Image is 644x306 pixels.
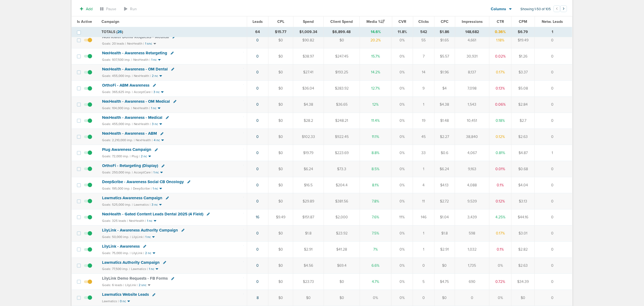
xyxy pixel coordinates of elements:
small: 1 nc [146,235,151,239]
td: 0% [489,258,512,274]
ul: Pagination [554,6,567,13]
td: $204.4 [324,177,360,193]
td: 0.18% [489,113,512,129]
small: 2 nc [152,74,158,78]
td: 11% [391,209,413,225]
td: $0 [434,258,455,274]
td: $41.28 [324,241,360,258]
small: Goals: 72,000 imp. | [102,154,131,158]
span: NexHealth - Awareness - OM Medical [102,99,170,104]
td: $6.24 [434,161,455,177]
td: 0% [391,241,413,258]
td: 8.1% [360,177,391,193]
span: 26 [117,30,122,34]
td: $34.39 [512,274,535,290]
td: $247.45 [324,48,360,64]
button: Add [77,5,96,13]
small: 3 nc [152,122,158,126]
span: Add [86,7,93,11]
td: $2.63 [512,258,535,274]
td: $4.38 [434,97,455,113]
td: 7.5% [360,225,391,241]
td: $2.63 [512,129,535,145]
td: $4.38 [293,97,324,113]
td: $69.4 [324,258,360,274]
td: $38.97 [293,48,324,64]
td: 690 [455,274,489,290]
td: $2.27 [434,129,455,145]
span: Media % [366,19,385,24]
td: $922.45 [324,129,360,145]
span: NexHealth - Awareness - Medical [102,115,163,120]
td: $16.5 [293,177,324,193]
td: $3.37 [512,64,535,80]
td: 7 [413,48,435,64]
span: Lawmatics Website Leads [102,292,149,297]
span: Lawmatics Authority Campaign [102,260,160,265]
span: Leads [253,19,263,24]
small: LilyLink | [132,251,144,255]
td: 38,840 [455,129,489,145]
td: 0% [391,274,413,290]
td: 0% [391,129,413,145]
td: 0.13% [489,80,512,97]
td: $2.82 [512,241,535,258]
td: $0.6 [434,145,455,161]
small: Goals: 455,000 imp. | [102,74,133,78]
span: NexHealth - Awareness Retargeting [102,51,167,55]
td: $1.26 [512,48,535,64]
span: CPC [441,19,449,24]
td: 14.6% [360,27,392,37]
small: LilyLink | [125,283,138,287]
span: CPL [277,19,284,24]
small: Goals: 365,625 imp. | [102,90,133,94]
td: $3.13 [512,193,535,209]
td: 15.7% [360,48,391,64]
td: $4.56 [293,258,324,274]
button: Go to next page [560,5,567,12]
td: 0 [535,209,572,225]
small: DeepScribe | [133,187,152,190]
td: 12% [360,97,391,113]
td: $193.25 [324,64,360,80]
td: 1 [535,27,572,37]
small: Goals: 75,000 imp. | [102,251,131,255]
td: 0.12% [489,129,512,145]
td: $4.04 [512,177,535,193]
small: Goals: 195,000 imp. | [102,187,132,191]
small: Goals: 455,000 imp. | [102,122,133,126]
small: AcceptCare | [134,170,153,174]
small: Lawmatics | [134,203,151,207]
td: $5.57 [434,48,455,64]
td: $0 [268,225,293,241]
td: 0 [455,290,489,306]
td: 9 [413,80,435,97]
td: $1.86 [434,27,455,37]
small: Plug | [132,154,140,158]
td: 0% [391,80,413,97]
td: 1 [413,97,435,113]
small: Goals: 6 leads | [102,283,124,287]
td: $19.79 [293,145,324,161]
td: $36.65 [324,97,360,113]
td: $0 [268,177,293,193]
td: $2.84 [512,97,535,113]
small: 2 nc [145,251,152,255]
small: 1 nc [153,187,158,191]
td: 4,661 [455,32,489,48]
span: Showing 1-50 of 105 [520,7,551,12]
td: 30,931 [455,48,489,64]
td: $9.49 [268,209,293,225]
td: 10,451 [455,113,489,129]
td: 0 [535,129,572,145]
small: Goals: 50,000 imp. | [102,235,131,239]
small: 1 nc [149,267,155,271]
span: Client Spend [330,19,353,24]
span: LilyLink - Awareness [102,244,140,249]
td: $1.96 [434,64,455,80]
small: 3 nc [152,203,158,207]
td: 11 [413,193,435,209]
td: $4.75 [434,274,455,290]
span: Lawmatics Awareness Campaign [102,195,163,200]
td: 0.17% [489,225,512,241]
